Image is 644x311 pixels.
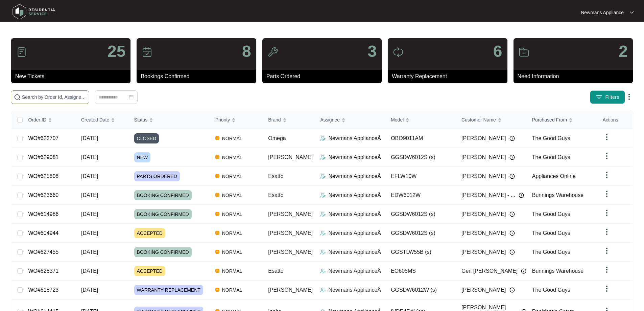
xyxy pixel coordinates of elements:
[532,192,583,198] span: Bunnings Warehouse
[16,47,27,58] img: icon
[590,90,625,104] button: filter iconFilters
[320,136,326,141] img: Assigner Icon
[134,116,148,124] span: Status
[385,167,456,186] td: EFLW10W
[509,174,515,179] img: Info icon
[81,154,98,160] span: [DATE]
[215,231,219,235] img: Vercel Logo
[518,72,633,81] p: Need Information
[219,248,245,256] span: NORMAL
[268,211,313,217] span: [PERSON_NAME]
[268,116,281,124] span: Brand
[385,148,456,167] td: GGSDW6012S (s)
[141,72,256,81] p: Bookings Confirmed
[134,171,180,181] span: PARTS ORDERED
[28,287,58,293] a: WO#618723
[461,191,515,199] span: [PERSON_NAME] - ...
[81,230,98,236] span: [DATE]
[527,111,597,129] th: Purchased From
[263,111,315,129] th: Brand
[328,229,381,237] p: Newmans ApplianceÂ
[219,191,245,199] span: NORMAL
[385,262,456,281] td: EO605MS
[603,171,611,179] img: dropdown arrow
[391,116,404,124] span: Model
[603,285,611,293] img: dropdown arrow
[392,72,507,81] p: Warranty Replacement
[519,193,524,198] img: Info icon
[134,209,192,219] span: BOOKING CONFIRMED
[461,248,506,256] span: [PERSON_NAME]
[219,134,245,142] span: NORMAL
[215,250,219,254] img: Vercel Logo
[367,43,377,60] p: 3
[385,243,456,262] td: GGSTLW55B (s)
[15,72,130,81] p: New Tickets
[625,93,633,101] img: dropdown arrow
[461,153,506,161] span: [PERSON_NAME]
[215,155,219,159] img: Vercel Logo
[129,111,210,129] th: Status
[328,267,381,275] p: Newmans ApplianceÂ
[509,155,515,160] img: Info icon
[76,111,129,129] th: Created Date
[320,155,326,160] img: Assigner Icon
[320,230,326,236] img: Assigner Icon
[630,11,634,14] img: dropdown arrow
[603,190,611,198] img: dropdown arrow
[315,111,385,129] th: Assignee
[134,247,192,257] span: BOOKING CONFIRMED
[219,286,245,294] span: NORMAL
[385,205,456,224] td: GGSDW6012S (s)
[603,228,611,236] img: dropdown arrow
[320,287,326,293] img: Assigner Icon
[268,154,313,160] span: [PERSON_NAME]
[215,269,219,273] img: Vercel Logo
[509,230,515,236] img: Info icon
[22,93,86,101] input: Search by Order Id, Assignee Name, Customer Name, Brand and Model
[532,249,570,255] span: The Good Guys
[268,173,283,179] span: Esatto
[532,287,570,293] span: The Good Guys
[603,209,611,217] img: dropdown arrow
[210,111,263,129] th: Priority
[385,281,456,299] td: GGSDW6012W (s)
[603,266,611,274] img: dropdown arrow
[461,116,496,124] span: Customer Name
[532,135,570,141] span: The Good Guys
[532,211,570,217] span: The Good Guys
[532,268,583,274] span: Bunnings Warehouse
[461,229,506,237] span: [PERSON_NAME]
[268,249,313,255] span: [PERSON_NAME]
[328,134,381,142] p: Newmans ApplianceÂ
[268,230,313,236] span: [PERSON_NAME]
[219,267,245,275] span: NORMAL
[461,286,506,294] span: [PERSON_NAME]
[328,248,381,256] p: Newmans ApplianceÂ
[596,94,602,101] img: filter icon
[28,173,58,179] a: WO#625808
[320,249,326,255] img: Assigner Icon
[267,47,278,58] img: icon
[461,134,506,142] span: [PERSON_NAME]
[461,210,506,218] span: [PERSON_NAME]
[393,47,404,58] img: icon
[532,230,570,236] span: The Good Guys
[603,247,611,255] img: dropdown arrow
[28,154,58,160] a: WO#629081
[581,9,624,16] p: Newmans Appliance
[268,287,313,293] span: [PERSON_NAME]
[219,229,245,237] span: NORMAL
[81,116,109,124] span: Created Date
[521,268,526,274] img: Info icon
[519,47,529,58] img: icon
[268,135,286,141] span: Omega
[219,172,245,180] span: NORMAL
[134,228,165,238] span: ACCEPTED
[14,94,21,101] img: search-icon
[215,116,230,124] span: Priority
[268,268,283,274] span: Esatto
[215,193,219,197] img: Vercel Logo
[215,136,219,140] img: Vercel Logo
[532,154,570,160] span: The Good Guys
